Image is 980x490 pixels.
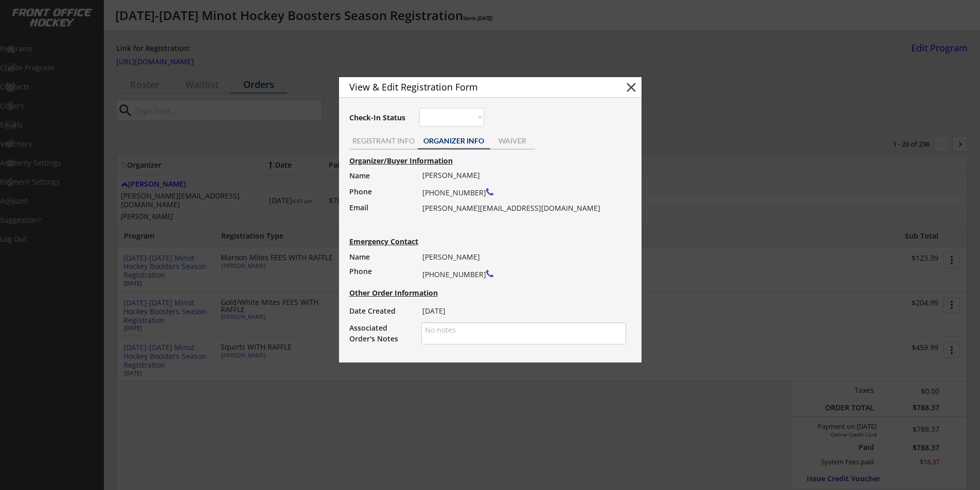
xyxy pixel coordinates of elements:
[418,137,490,144] div: ORGANIZER INFO
[349,157,636,165] div: Organizer/Buyer Information
[349,289,636,297] div: Other Order Information
[349,322,412,344] div: Associated Order's Notes
[490,137,535,144] div: WAIVER
[349,114,407,121] div: Check-In Status
[349,82,605,92] div: View & Edit Registration Form
[623,80,639,95] button: close
[422,304,619,318] div: [DATE]
[349,137,418,144] div: REGISTRANT INFO
[349,250,412,279] div: Name Phone
[349,238,428,245] div: Emergency Contact
[349,304,412,318] div: Date Created
[422,250,619,283] div: [PERSON_NAME] [PHONE_NUMBER]
[349,168,412,231] div: Name Phone Email
[422,168,619,215] div: [PERSON_NAME] [PHONE_NUMBER] [PERSON_NAME][EMAIL_ADDRESS][DOMAIN_NAME]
